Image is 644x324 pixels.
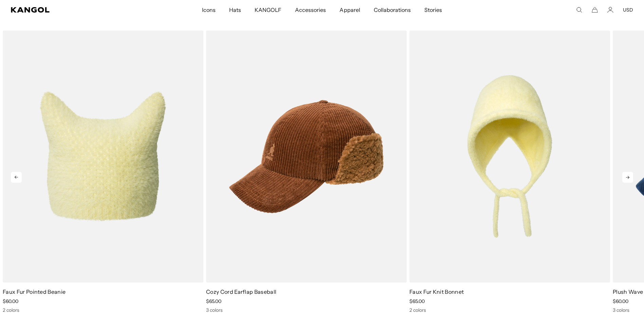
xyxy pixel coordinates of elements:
a: Account [607,7,613,13]
img: Faux Fur Pointed Beanie [3,31,203,283]
div: 3 of 5 [203,31,407,313]
button: Cart [592,7,598,13]
div: 4 of 5 [407,31,610,313]
a: Faux Fur Pointed Beanie [3,288,66,295]
div: 2 colors [3,307,203,313]
span: $60.00 [3,298,18,304]
a: Kangol [11,7,134,13]
img: Faux Fur Knit Bonnet [409,31,610,283]
span: $60.00 [613,298,628,304]
a: Faux Fur Knit Bonnet [409,288,464,295]
img: Cozy Cord Earflap Baseball [206,31,407,283]
span: $65.00 [206,298,221,304]
span: $65.00 [409,298,425,304]
a: Cozy Cord Earflap Baseball [206,288,276,295]
button: USD [623,7,633,13]
div: 3 colors [206,307,407,313]
summary: Search here [576,7,582,13]
div: 2 colors [409,307,610,313]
